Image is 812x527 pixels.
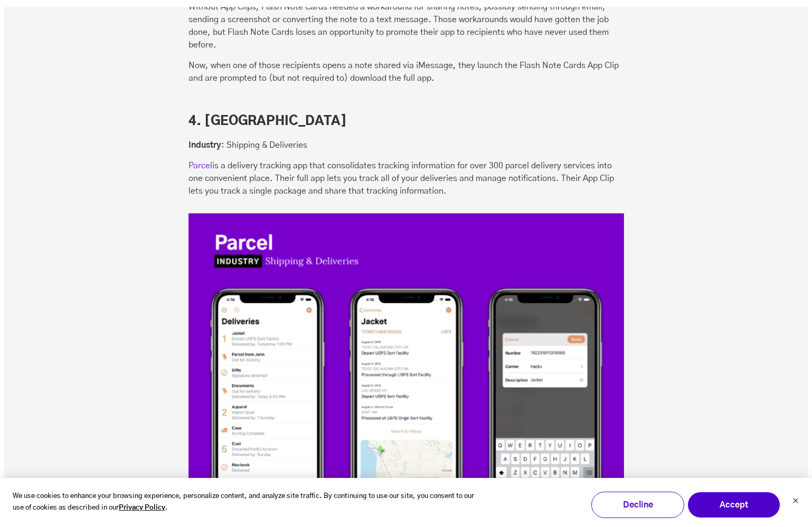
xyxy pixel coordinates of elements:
[119,502,165,514] a: Privacy Policy
[188,139,624,151] p: : Shipping & Deliveries
[188,141,221,149] strong: Industry
[687,492,780,518] button: Accept
[188,159,624,197] p: is a delivery tracking app that consolidates tracking information for over 300 parcel delivery se...
[188,113,624,131] h3: 4. [GEOGRAPHIC_DATA]
[13,491,475,515] p: We use cookies to enhance your browsing experience, personalize content, and analyze site traffic...
[188,161,212,170] a: Parcel
[188,1,624,51] p: Without App Clips, Flash Note Cards needed a workaround for sharing notes, possibly sending throu...
[792,496,799,507] button: Dismiss cookie banner
[591,492,684,518] button: Decline
[188,59,624,84] p: Now, when one of those recipients opens a note shared via iMessage, they launch the Flash Note Ca...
